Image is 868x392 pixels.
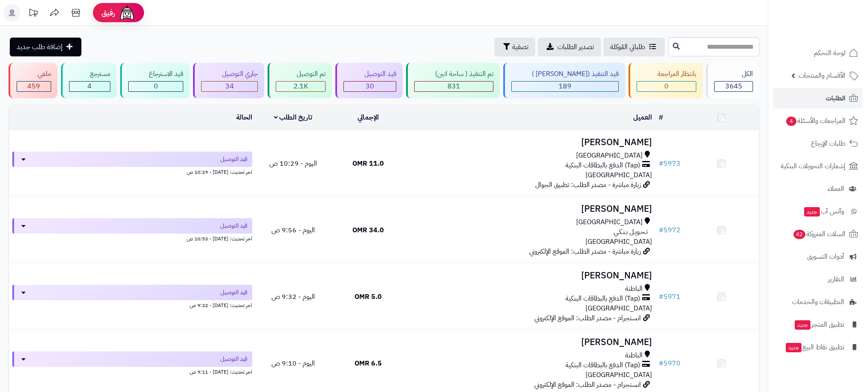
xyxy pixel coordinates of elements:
[534,380,641,390] span: انستجرام - مصدر الطلب: الموقع الإلكتروني
[266,63,334,98] a: تم التوصيل 2.1K
[781,160,845,172] span: إشعارات التحويلات البنكية
[191,63,266,98] a: جاري التوصيل 34
[559,81,571,91] span: 189
[12,300,252,309] div: اخر تحديث: [DATE] - 9:32 ص
[773,133,863,154] a: طلبات الإرجاع
[792,296,844,308] span: التطبيقات والخدمات
[10,38,81,56] a: إضافة طلب جديد
[344,82,396,91] div: 30
[201,69,258,79] div: جاري التوصيل
[633,112,652,123] a: العميل
[271,292,315,302] span: اليوم - 9:32 ص
[69,82,110,91] div: 4
[334,63,404,98] a: قيد التوصيل 30
[659,358,663,369] span: #
[565,360,640,370] span: (Tap) الدفع بالبطاقات البنكية
[538,38,601,56] a: تصدير الطلبات
[773,111,863,131] a: المراجعات والأسئلة4
[625,351,643,360] span: الباطنة
[534,313,641,323] span: انستجرام - مصدر الطلب: الموقع الإلكتروني
[725,81,742,91] span: 3645
[637,82,696,91] div: 0
[366,81,374,91] span: 30
[714,69,753,79] div: الكل
[225,81,234,91] span: 34
[773,156,863,176] a: إشعارات التحويلات البنكية
[610,42,645,52] span: طلباتي المُوكلة
[17,69,51,79] div: ملغي
[511,69,619,79] div: قيد التنفيذ ([PERSON_NAME] )
[271,358,315,369] span: اليوم - 9:10 ص
[118,63,192,98] a: قيد الاسترجاع 0
[129,82,183,91] div: 0
[804,207,820,216] span: جديد
[502,63,627,98] a: قيد التنفيذ ([PERSON_NAME] ) 189
[659,358,681,369] a: #5970
[659,112,663,123] a: #
[274,112,313,123] a: تاريخ الطلب
[785,115,845,127] span: المراجعات والأسئلة
[773,269,863,290] a: التقارير
[627,63,704,98] a: بانتظار المراجعة 0
[87,81,92,91] span: 4
[773,314,863,335] a: تطبيق المتجرجديد
[236,112,252,123] a: الحالة
[23,4,44,23] a: تحديثات المنصة
[773,178,863,199] a: العملاء
[664,81,669,91] span: 0
[814,47,845,59] span: لوحة التحكم
[220,355,247,363] span: قيد التوصيل
[101,8,115,18] span: رفيق
[614,227,648,237] span: تـحـويـل بـنـكـي
[12,367,252,376] div: اخر تحديث: [DATE] - 9:11 ص
[773,292,863,312] a: التطبيقات والخدمات
[785,341,844,353] span: تطبيق نقاط البيع
[585,170,652,180] span: [GEOGRAPHIC_DATA]
[409,204,652,214] h3: [PERSON_NAME]
[576,151,643,161] span: [GEOGRAPHIC_DATA]
[220,155,247,164] span: قيد التوصيل
[409,337,652,347] h3: [PERSON_NAME]
[17,42,63,52] span: إضافة طلب جديد
[118,4,136,21] img: ai-face.png
[603,38,665,56] a: طلباتي المُوكلة
[355,358,382,369] span: 6.5 OMR
[358,112,379,123] a: الإجمالي
[773,88,863,108] a: الطلبات
[17,82,51,91] div: 459
[12,234,252,243] div: اخر تحديث: [DATE] - 10:53 ص
[786,343,802,352] span: جديد
[276,82,325,91] div: 2098
[794,319,844,331] span: تطبيق المتجر
[69,69,110,79] div: مسترجع
[294,81,308,91] span: 2.1K
[793,228,845,240] span: السلات المتروكة
[585,370,652,380] span: [GEOGRAPHIC_DATA]
[826,92,845,104] span: الطلبات
[557,42,594,52] span: تصدير الطلبات
[352,158,384,169] span: 11.0 OMR
[773,43,863,63] a: لوحة التحكم
[202,82,257,91] div: 34
[828,273,844,285] span: التقارير
[793,230,805,239] span: 42
[659,158,663,169] span: #
[659,292,663,302] span: #
[576,217,643,227] span: [GEOGRAPHIC_DATA]
[27,81,40,91] span: 459
[773,224,863,244] a: السلات المتروكة42
[810,24,860,42] img: logo-2.png
[659,158,681,169] a: #5973
[154,81,158,91] span: 0
[7,63,59,98] a: ملغي 459
[807,251,844,263] span: أدوات التسويق
[512,82,619,91] div: 189
[795,320,810,330] span: جديد
[404,63,502,98] a: تم التنفيذ ( ساحة اتين) 831
[352,225,384,235] span: 34.0 OMR
[659,225,681,235] a: #5972
[220,288,247,297] span: قيد التوصيل
[409,137,652,147] h3: [PERSON_NAME]
[494,38,535,56] button: تصفية
[12,167,252,176] div: اخر تحديث: [DATE] - 10:29 ص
